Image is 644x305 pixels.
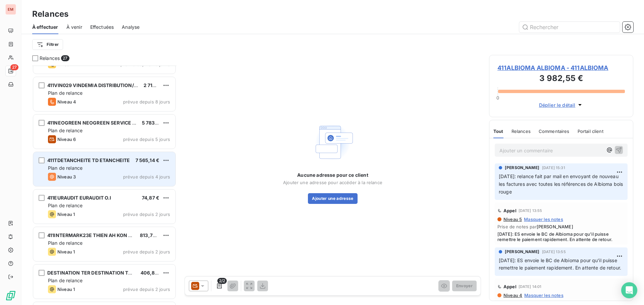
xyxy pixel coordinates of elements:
span: 411NEOGREEN NEOGREEN SERVICE ENVIRONNEMENT [47,120,175,126]
span: Masquer les notes [524,293,563,298]
span: Analyse [122,24,140,30]
span: Niveau 4 [503,293,522,298]
span: 27 [61,55,69,61]
span: Niveau 1 [57,249,75,254]
span: 0 [496,95,499,100]
span: Relances [40,55,60,62]
button: Envoyer [452,281,477,291]
span: 411INTERMARK23E THIEN AH KON FILS [47,232,138,238]
span: Plan de relance [48,90,83,96]
span: Appel [503,208,517,213]
span: Niveau 6 [57,137,76,142]
span: Niveau 4 [57,99,76,104]
button: Filtrer [32,39,63,50]
span: Ajouter une adresse pour accéder à la relance [283,180,382,185]
span: [DATE] 13:55 [542,250,566,254]
span: 2/2 [217,278,227,284]
span: À venir [66,24,82,30]
span: Appel [503,284,517,289]
span: prévue depuis 2 jours [123,287,170,292]
span: 411EURAUDIT EURAUDIT O.I [47,195,111,201]
span: DESTINATION TER DESTINATION TERROIRS [47,270,149,276]
span: Plan de relance [48,203,83,208]
input: Rechercher [519,22,620,32]
span: Masquer les notes [524,217,563,222]
span: Prise de notes par [497,224,625,229]
span: 74,87 € [142,195,159,201]
span: Plan de relance [48,278,83,283]
span: Aucune adresse pour ce client [297,172,368,178]
span: [DATE] 13:55 [519,209,542,213]
span: 7 565,14 € [136,157,160,163]
span: [DATE] 14:01 [519,285,542,289]
span: [DATE]: ES envoie le BC de Albioma pour qu'il puisse remettre le paiement rapidement. En attente ... [497,231,625,242]
span: 27 [10,64,18,70]
span: Relances [512,129,531,134]
div: Open Intercom Messenger [621,282,637,298]
span: prévue depuis 2 jours [123,249,170,254]
span: 411TDETANCHEITE TD ETANCHEITE [47,157,130,163]
span: 2 712,76 € [144,82,168,88]
span: Niveau 1 [57,212,75,217]
span: Niveau 3 [57,174,76,179]
span: [PERSON_NAME] [505,249,539,255]
span: Niveau 5 [503,217,522,222]
span: Plan de relance [48,128,83,133]
span: Effectuées [90,24,114,30]
span: 411ALBIOMA ALBIOMA - 411ALBIOMA [497,63,625,72]
span: 813,75 € [140,232,160,238]
span: 5 783,05 € [142,120,167,126]
h3: Relances [32,8,68,20]
span: [PERSON_NAME] [505,165,539,171]
span: prévue depuis 5 jours [123,137,170,142]
img: Logo LeanPay [5,290,16,301]
div: EM [5,4,16,15]
span: Niveau 1 [57,287,75,292]
button: Ajouter une adresse [308,193,357,204]
span: 411VIN029 VINDEMIA DISTRIBUTION/ CARREFOUR LE PORT [47,82,185,88]
span: Plan de relance [48,165,83,171]
span: À effectuer [32,24,58,30]
div: grid [32,66,176,305]
span: Déplier le détail [539,101,576,108]
span: 406,88 € [141,270,162,276]
span: [DATE] 15:31 [542,166,565,170]
span: Commentaires [539,129,570,134]
span: prévue depuis 2 jours [123,212,170,217]
h3: 3 982,55 € [497,72,625,86]
span: [DATE]: relance fait par mail en envoyant de nouveau les factures avec toutes les références de A... [499,173,624,195]
span: Plan de relance [48,240,83,246]
span: Portail client [578,129,603,134]
button: Déplier le détail [537,101,586,109]
img: Empty state [311,121,354,164]
span: [DATE]: ES envoie le BC de Albioma pour qu'il puisse remettre le paiement rapidement. En attente ... [499,257,621,271]
span: prévue depuis 8 jours [123,99,170,104]
span: [PERSON_NAME] [537,224,573,229]
span: prévue depuis 4 jours [123,174,170,179]
span: Tout [493,129,503,134]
